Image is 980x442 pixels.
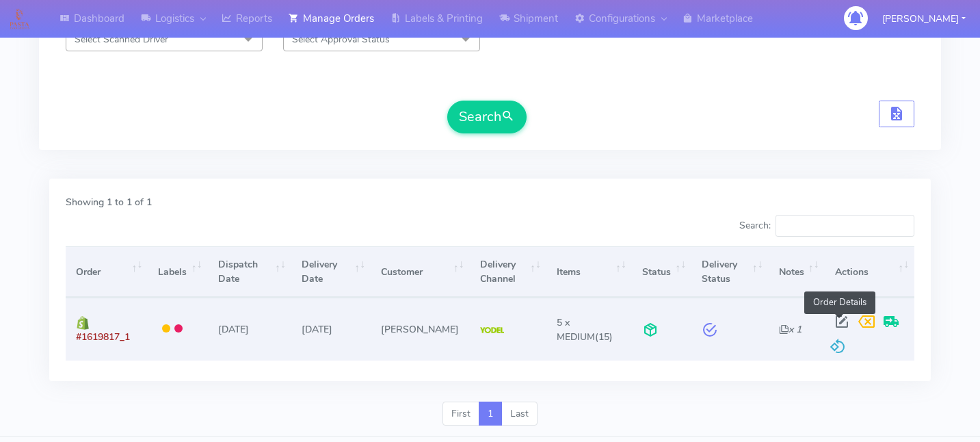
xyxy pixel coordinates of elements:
td: [DATE] [291,298,371,360]
input: Search: [776,215,914,237]
th: Order: activate to sort column ascending [66,246,148,298]
th: Status: activate to sort column ascending [632,246,691,298]
span: Select Approval Status [292,33,390,46]
i: x 1 [779,323,802,336]
th: Delivery Channel: activate to sort column ascending [469,246,546,298]
td: [DATE] [207,298,291,360]
span: 5 x MEDIUM [557,316,595,343]
span: #1619817_1 [76,330,130,343]
label: Search: [739,215,914,237]
th: Delivery Date: activate to sort column ascending [291,246,371,298]
th: Notes: activate to sort column ascending [768,246,824,298]
button: Search [447,101,527,133]
button: [PERSON_NAME] [872,5,976,33]
th: Delivery Status: activate to sort column ascending [691,246,768,298]
span: Select Scanned Driver [75,33,168,46]
th: Items: activate to sort column ascending [546,246,632,298]
img: Yodel [480,327,504,334]
span: (15) [557,316,613,343]
img: shopify.png [76,316,90,330]
th: Customer: activate to sort column ascending [371,246,469,298]
label: Showing 1 to 1 of 1 [66,195,152,209]
td: [PERSON_NAME] [371,298,469,360]
th: Dispatch Date: activate to sort column ascending [207,246,291,298]
th: Labels: activate to sort column ascending [148,246,207,298]
a: 1 [479,402,502,426]
th: Actions: activate to sort column ascending [825,246,914,298]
